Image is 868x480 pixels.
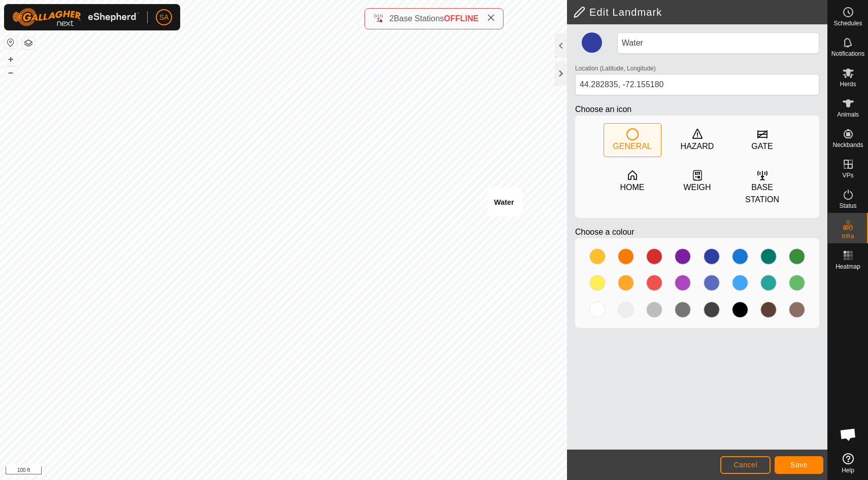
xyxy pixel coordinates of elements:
span: VPs [842,172,853,178]
span: OFFLINE [444,14,479,23]
div: WEIGH [683,181,711,194]
h2: Edit Landmark [573,6,827,18]
button: + [5,53,17,65]
a: Help [828,449,868,477]
p: Choose an icon [575,103,819,116]
span: SA [159,12,169,23]
a: Contact Us [293,467,323,476]
button: Reset Map [5,36,17,49]
div: HOME [620,181,645,194]
span: Base Stations [394,14,444,23]
span: Help [842,467,854,473]
button: Map Layers [22,37,35,49]
label: Location (Latitude, Longitude) [575,64,656,73]
img: Gallagher Logo [12,8,139,26]
div: GENERAL [613,140,651,153]
span: Animals [837,112,859,118]
div: HAZARD [681,140,714,153]
span: Status [839,203,856,209]
button: – [5,66,17,79]
span: Notifications [831,51,864,57]
span: Neckbands [832,142,863,148]
p: Choose a colour [575,226,819,238]
button: Save [775,456,823,474]
span: Infra [842,233,854,239]
div: BASE STATION [734,181,791,206]
button: Cancel [720,456,771,474]
span: 2 [389,14,394,23]
a: Privacy Policy [243,467,281,476]
div: Water [494,196,514,208]
span: Cancel [733,461,757,469]
span: Herds [840,81,856,87]
div: GATE [751,140,773,153]
span: Heatmap [836,264,860,270]
span: Save [790,461,808,469]
span: Schedules [833,20,862,26]
div: Open chat [833,419,863,450]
